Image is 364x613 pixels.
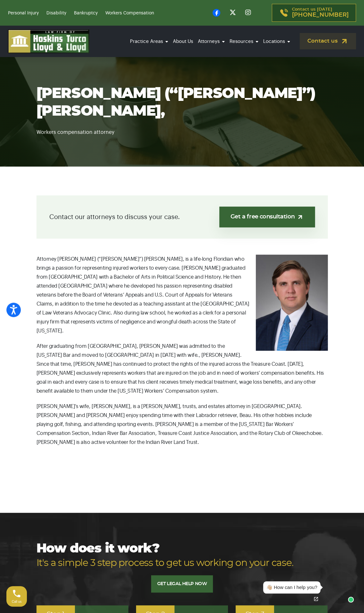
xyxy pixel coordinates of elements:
[36,542,293,570] h2: How does it work?
[36,85,328,120] h1: [PERSON_NAME] (“[PERSON_NAME]”) [PERSON_NAME],
[36,255,328,335] p: Attorney [PERSON_NAME] (“[PERSON_NAME]”) [PERSON_NAME], is a life-long Floridian who brings a pas...
[151,575,213,593] a: GET LEGAL HELP NOW
[219,207,315,227] a: Get a free consultation
[105,11,154,15] a: Workers Compensation
[196,33,226,50] a: Attorneys
[297,214,303,220] img: arrow-up-right-light.svg
[8,11,39,15] a: Personal Injury
[36,342,328,396] p: After graduating from [GEOGRAPHIC_DATA], [PERSON_NAME] was admitted to the [US_STATE] Bar and mov...
[8,29,89,53] img: logo
[292,7,349,18] p: Contact us [DATE]
[36,402,328,447] p: [PERSON_NAME]’s wife, [PERSON_NAME], is a [PERSON_NAME], trusts, and estates attorney in [GEOGRAP...
[300,33,356,49] a: Contact us
[256,255,328,351] img: PJ Lubas
[292,12,349,18] span: [PHONE_NUMBER]
[266,584,317,591] div: 👋🏼 How can I help you?
[228,33,260,50] a: Resources
[36,195,328,239] div: Contact our attorneys to discuss your case.
[171,33,195,50] a: About Us
[272,4,356,22] a: Contact us [DATE][PHONE_NUMBER]
[74,11,98,15] a: Bankruptcy
[128,33,170,50] a: Practice Areas
[46,11,66,15] a: Disability
[12,600,22,603] span: Call us
[309,592,323,606] a: Open chat
[36,556,293,570] span: It's a simple 3 step process to get us working on your case.
[262,33,292,50] a: Locations
[36,120,328,136] p: Workers compensation attorney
